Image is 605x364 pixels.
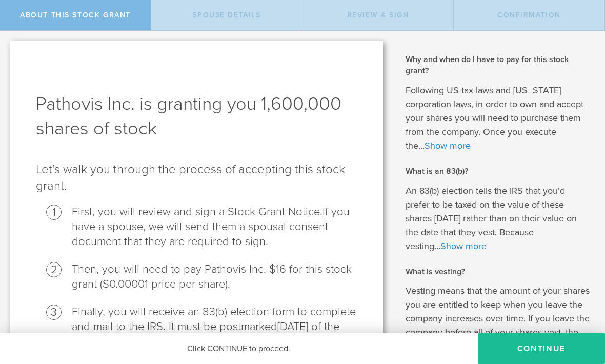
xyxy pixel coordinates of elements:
h2: What is an 83(b)? [406,166,590,177]
h2: What is vesting? [406,266,590,277]
span: Confirmation [497,11,561,19]
h2: Why and when do I have to pay for this stock grant? [406,54,590,77]
p: Let’s walk you through the process of accepting this stock grant . [36,161,357,194]
button: CONTINUE [478,333,605,364]
span: Spouse Details [192,11,260,19]
a: Show more [425,140,471,151]
span: If you have a spouse, we will send them a spousal consent document that they are required to sign. [72,205,350,248]
span: About this stock grant [20,11,131,19]
li: First, you will review and sign a Stock Grant Notice. [72,205,357,249]
span: Review & Sign [347,11,409,19]
h1: Pathovis Inc. is granting you 1,600,000 shares of stock [36,92,357,141]
a: Show more [440,240,487,252]
p: Following US tax laws and [US_STATE] corporation laws, in order to own and accept your shares you... [406,84,590,153]
p: An 83(b) election tells the IRS that you’d prefer to be taxed on the value of these shares [DATE]... [406,184,590,253]
li: Then, you will need to pay Pathovis Inc. $16 for this stock grant ($0.00001 price per share). [72,262,357,292]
